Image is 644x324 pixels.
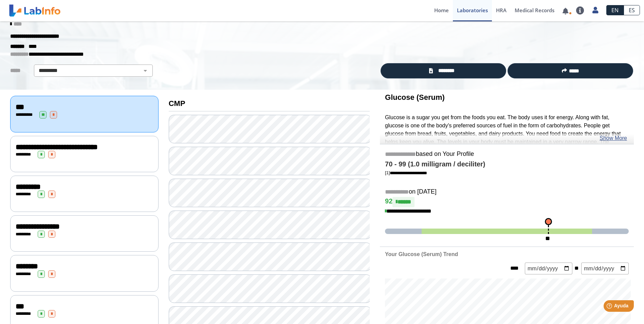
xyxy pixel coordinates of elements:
h5: on [DATE] [385,188,629,196]
input: mm/dd/yyyy [525,263,572,274]
b: Glucose (Serum) [385,93,445,102]
a: EN [606,5,624,15]
p: Glucose is a sugar you get from the foods you eat. The body uses it for energy. Along with fat, g... [385,113,629,154]
a: [1] [385,170,427,175]
iframe: Help widget launcher [584,298,637,317]
h4: 92 [385,197,629,207]
b: Your Glucose (Serum) Trend [385,251,458,257]
input: mm/dd/yyyy [581,263,629,274]
a: ES [624,5,640,15]
span: HRA [496,7,507,14]
a: Show More [600,134,627,142]
b: CMP [169,99,185,108]
h5: based on Your Profile [385,150,629,158]
h4: 70 - 99 (1.0 milligram / deciliter) [385,160,629,168]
